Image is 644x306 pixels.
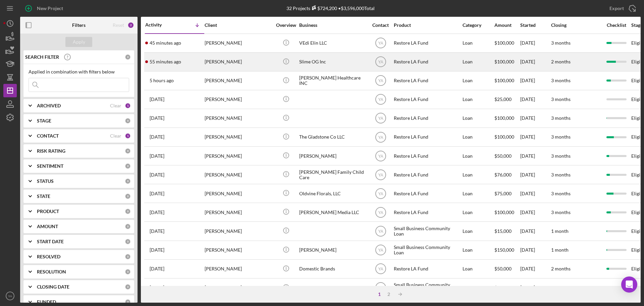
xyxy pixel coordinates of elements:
div: Small Business Community Loan [394,241,461,259]
div: [PERSON_NAME] [205,147,272,165]
time: 1 month [551,285,569,290]
time: 3 months [551,172,571,177]
div: Restore LA Fund [394,166,461,184]
text: YA [8,294,12,298]
button: New Project [20,2,70,15]
div: [DATE] [520,147,550,165]
div: Category [463,22,494,28]
time: 2025-10-05 00:32 [150,115,164,121]
div: Restore LA Fund [394,147,461,165]
div: Open Intercom Messenger [621,276,637,293]
div: 0 [125,269,131,275]
div: [PERSON_NAME] [205,222,272,240]
time: 3 months [551,78,571,83]
time: 3 months [551,134,571,140]
button: YA [3,289,17,303]
text: YA [378,286,383,290]
span: $100,000 [494,209,514,215]
div: [DATE] [520,279,550,297]
time: 3 months [551,209,571,215]
div: [PERSON_NAME] [205,34,272,52]
div: Restore LA Fund [394,72,461,90]
div: [PERSON_NAME] [205,91,272,108]
b: FUNDED [37,299,56,305]
div: Loan [463,53,494,71]
span: $75,000 [494,191,512,196]
b: RESOLUTION [37,269,66,274]
span: $100,000 [494,78,514,83]
div: Loan [463,222,494,240]
time: 3 months [551,153,571,159]
div: 1 [125,133,131,139]
div: Reset [113,22,124,28]
div: [PERSON_NAME] Healthcare INC [299,72,366,90]
div: 1 [125,103,131,109]
div: [PERSON_NAME] [205,203,272,221]
text: YA [378,154,383,158]
div: Restore LA Fund [394,260,461,278]
div: 0 [125,239,131,245]
div: [DATE] [520,260,550,278]
div: Domestic Brands [299,260,366,278]
div: Restore LA Fund [394,91,461,108]
div: Loan [463,128,494,146]
div: [DATE] [520,91,550,108]
div: 0 [125,284,131,290]
button: Apply [65,37,92,47]
text: YA [378,60,383,64]
div: Slime OG Inc [299,53,366,71]
div: 2 [384,292,393,297]
div: Export [609,2,624,15]
div: [DATE] [520,53,550,71]
div: $724,200 [310,5,337,11]
div: Checklist [602,22,631,28]
div: Oldvine Florals, LLC [299,185,366,202]
time: 2025-10-04 19:35 [150,134,164,140]
div: [PERSON_NAME] [205,166,272,184]
div: [PERSON_NAME] [205,128,272,146]
b: RESOLVED [37,254,60,259]
time: 2025-10-03 21:58 [150,191,164,196]
div: [DATE] [520,72,550,90]
time: 1 month [551,228,569,234]
span: $15,000 [494,228,512,234]
div: Activity [145,22,175,28]
time: 3 months [551,40,571,46]
div: 0 [125,178,131,184]
div: Started [520,22,550,28]
b: SEARCH FILTER [25,54,59,60]
text: YA [378,172,383,177]
div: [PERSON_NAME] [205,260,272,278]
b: AMOUNT [37,224,58,229]
div: [PERSON_NAME] [299,147,366,165]
div: [DATE] [520,128,550,146]
div: [DATE] [520,34,550,52]
div: Loan [463,279,494,297]
text: YA [378,79,383,83]
b: CLOSING DATE [37,284,69,290]
div: [PERSON_NAME] [299,241,366,259]
b: PRODUCT [37,209,59,214]
div: Restore LA Fund [394,109,461,127]
b: SENTIMENT [37,163,63,169]
div: Apply [73,37,85,47]
time: 2025-10-06 19:59 [150,59,181,64]
div: Business [299,22,366,28]
b: RISK RATING [37,148,65,154]
text: YA [378,229,383,234]
div: Closing [551,22,601,28]
div: 0 [125,148,131,154]
div: [DATE] [520,203,550,221]
time: 3 months [551,115,571,121]
div: Loan [463,185,494,202]
div: The Gladstone Co LLC [299,128,366,146]
b: CONTACT [37,133,59,139]
time: 2025-10-05 20:21 [150,97,164,102]
span: $50,000 [494,153,512,159]
div: 0 [125,254,131,260]
div: 1 [375,292,384,297]
div: [PERSON_NAME] [205,72,272,90]
time: 2 months [551,59,571,64]
div: 0 [125,299,131,305]
div: Loan [463,203,494,221]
